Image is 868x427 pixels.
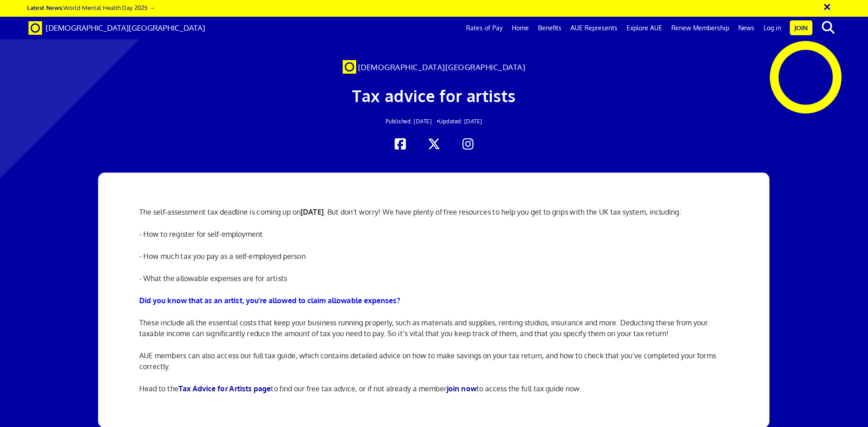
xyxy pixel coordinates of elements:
strong: Did you know that as an artist, you’re allowed to claim allowable expenses? [139,296,400,305]
span: AUE members can also access our full tax guide, which contains detailed advice on how to make sav... [139,351,716,371]
span: - How much tax you pay as a self-employed person [139,252,306,261]
strong: [DATE] [301,207,324,216]
a: Home [507,17,533,39]
a: Benefits [533,17,566,39]
span: Tax advice for artists [352,85,515,106]
a: Explore AUE [622,17,667,39]
span: These include all the essential costs that keep your business running properly, such as materials... [139,318,708,338]
span: [DEMOGRAPHIC_DATA][GEOGRAPHIC_DATA] [46,23,205,33]
a: Tax Advice for Artists page [179,384,271,393]
a: join now [447,384,476,393]
a: Latest News:World Mental Health Day 2025 → [27,4,155,11]
span: - How to register for self-employment [139,230,263,239]
span: Head to the to find our free tax advice, or if not already a member to access the full tax guide ... [139,384,581,393]
a: Renew Membership [667,17,734,39]
span: [DEMOGRAPHIC_DATA][GEOGRAPHIC_DATA] [358,62,526,72]
a: AUE Represents [566,17,622,39]
h2: Updated: [DATE] [166,118,702,124]
a: Join [790,20,812,35]
strong: Latest News: [27,4,63,11]
span: Published: [DATE] • [386,118,439,125]
button: search [814,18,842,37]
a: Brand [DEMOGRAPHIC_DATA][GEOGRAPHIC_DATA] [22,17,212,39]
span: The self-assessment tax deadline is coming up on . But don’t worry! We have plenty of free resour... [139,207,681,216]
a: Log in [759,17,786,39]
span: - What the allowable expenses are for artists [139,274,287,283]
a: Rates of Pay [462,17,507,39]
a: News [734,17,759,39]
